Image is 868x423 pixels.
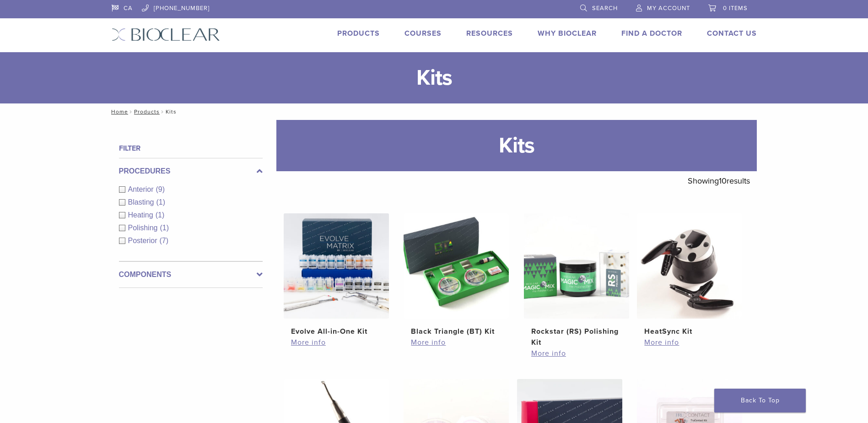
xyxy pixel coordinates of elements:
[523,213,630,348] a: Rockstar (RS) Polishing KitRockstar (RS) Polishing Kit
[276,120,757,171] h1: Kits
[404,213,509,319] img: Black Triangle (BT) Kit
[128,185,156,193] span: Anterior
[128,109,134,114] span: /
[621,29,682,38] a: Find A Doctor
[688,171,750,190] p: Showing results
[637,213,742,319] img: HeatSync Kit
[128,224,160,232] span: Polishing
[119,143,263,154] h4: Filter
[156,211,165,219] span: (1)
[156,198,165,206] span: (1)
[105,103,764,120] nav: Kits
[283,213,390,337] a: Evolve All-in-One KitEvolve All-in-One Kit
[531,348,622,359] a: More info
[284,213,389,319] img: Evolve All-in-One Kit
[291,337,382,348] a: More info
[160,109,166,114] span: /
[644,326,735,337] h2: HeatSync Kit
[160,224,169,232] span: (1)
[714,389,806,412] a: Back To Top
[108,108,128,115] a: Home
[411,337,501,348] a: More info
[403,213,510,337] a: Black Triangle (BT) KitBlack Triangle (BT) Kit
[156,185,165,193] span: (9)
[112,28,220,41] img: Bioclear
[531,326,622,348] h2: Rockstar (RS) Polishing Kit
[466,29,513,38] a: Resources
[644,337,735,348] a: More info
[592,5,618,12] span: Search
[128,237,160,244] span: Posterior
[707,29,757,38] a: Contact Us
[723,5,748,12] span: 0 items
[337,29,380,38] a: Products
[647,5,690,12] span: My Account
[538,29,597,38] a: Why Bioclear
[134,108,160,115] a: Products
[719,176,727,186] span: 10
[128,198,156,206] span: Blasting
[119,166,263,177] label: Procedures
[160,237,169,244] span: (7)
[128,211,156,219] span: Heating
[291,326,382,337] h2: Evolve All-in-One Kit
[636,213,743,337] a: HeatSync KitHeatSync Kit
[411,326,501,337] h2: Black Triangle (BT) Kit
[404,29,442,38] a: Courses
[119,269,263,280] label: Components
[524,213,629,319] img: Rockstar (RS) Polishing Kit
